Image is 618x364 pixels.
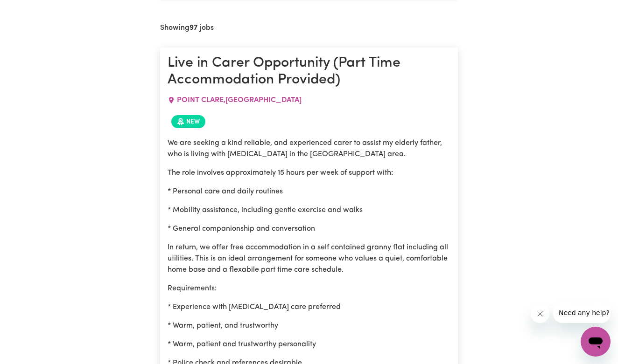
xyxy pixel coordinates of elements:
p: * Mobility assistance, including gentle exercise and walks [168,205,450,216]
h2: Showing jobs [160,24,214,33]
p: In return, we offer free accommodation in a self contained granny flat including all utilities. T... [168,242,450,275]
p: * Experience with [MEDICAL_DATA] care preferred [168,302,450,313]
b: 97 [190,24,198,32]
p: The role involves approximately 15 hours per week of support with: [168,167,450,179]
p: * Personal care and daily routines [168,186,450,197]
p: Requirements: [168,283,450,294]
span: Job posted within the last 30 days [171,115,205,128]
iframe: Botón para iniciar la ventana de mensajería [581,327,611,357]
p: * Warm, patient and trustworthy personality [168,339,450,350]
p: * General companionship and conversation [168,223,450,234]
p: We are seeking a kind reliable, and experienced carer to assist my elderly father, who is living ... [168,137,450,160]
iframe: Mensaje de la compañía [553,302,611,323]
p: * Warm, patient, and trustworthy [168,320,450,331]
iframe: Cerrar mensaje [531,304,549,323]
span: POINT CLARE , [GEOGRAPHIC_DATA] [177,96,302,104]
h1: Live in Carer Opportunity (Part Time Accommodation Provided) [168,55,450,89]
